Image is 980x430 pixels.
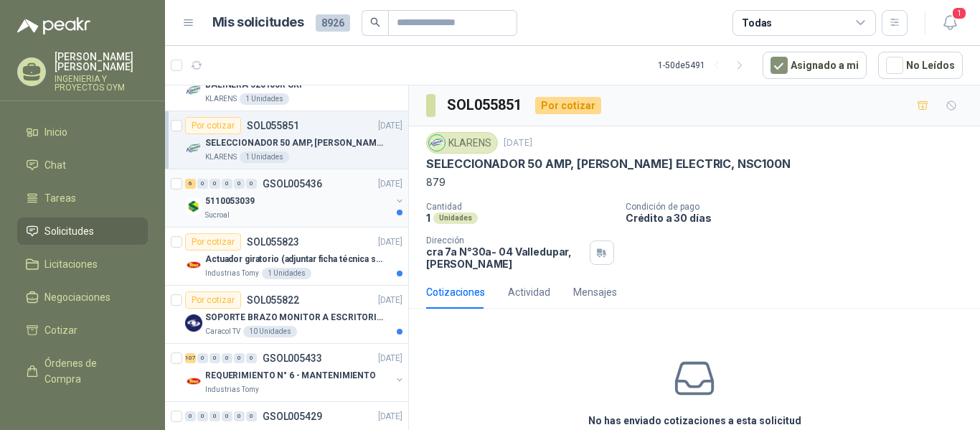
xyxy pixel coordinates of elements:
div: 0 [234,179,245,189]
a: Tareas [17,184,148,212]
div: 1 Unidades [262,268,311,279]
div: 0 [209,411,220,421]
div: KLARENS [426,132,498,154]
p: SOL055822 [247,295,299,305]
div: 0 [209,179,220,189]
div: 6 [185,179,196,189]
div: 0 [246,353,257,363]
p: Industrias Tomy [205,268,259,279]
p: [DATE] [378,177,402,191]
div: 1 - 50 de 5491 [658,54,751,77]
a: Chat [17,151,148,179]
a: 107 0 0 0 0 0 GSOL005433[DATE] Company LogoREQUERIMIENTO N° 6 - MANTENIMIENTOIndustrias Tomy [185,350,405,396]
p: SOPORTE BRAZO MONITOR A ESCRITORIO NBF80 [205,311,384,324]
div: Por cotizar [535,97,601,114]
a: Negociaciones [17,284,148,311]
div: Cotizaciones [426,284,485,300]
div: 0 [234,411,245,421]
button: Asignado a mi [763,52,867,79]
div: Por cotizar [185,233,241,251]
p: SOL055823 [247,237,299,247]
span: Negociaciones [44,289,110,305]
img: Company Logo [185,373,202,390]
p: GSOL005429 [263,411,322,421]
div: 0 [209,353,220,363]
a: 6 0 0 0 0 0 GSOL005436[DATE] Company Logo5110053039Sucroal [185,175,405,221]
div: Unidades [433,212,478,224]
p: Caracol TV [205,326,240,337]
img: Company Logo [185,314,202,332]
div: 0 [197,411,208,421]
span: search [370,17,380,27]
button: No Leídos [878,52,963,79]
div: Por cotizar [185,291,241,309]
p: Condición de pago [626,202,974,212]
img: Company Logo [185,256,202,274]
span: Licitaciones [44,256,98,272]
p: Industrias Tomy [205,384,259,396]
h1: Mis solicitudes [212,12,304,33]
a: Solicitudes [17,218,148,245]
img: Company Logo [185,198,202,215]
div: 0 [222,179,232,189]
p: [DATE] [378,119,402,133]
a: Inicio [17,118,148,146]
p: SOL055851 [247,121,299,131]
div: 0 [246,411,257,421]
p: Actuador giratorio (adjuntar ficha técnica si es diferente a festo) [205,253,384,266]
a: Por cotizarSOL055822[DATE] Company LogoSOPORTE BRAZO MONITOR A ESCRITORIO NBF80Caracol TV10 Unidades [165,286,408,344]
p: SELECCIONADOR 50 AMP, [PERSON_NAME] ELECTRIC, NSC100N [426,156,790,172]
p: [DATE] [378,235,402,249]
span: Solicitudes [44,223,94,239]
div: Todas [742,15,772,31]
p: INGENIERIA Y PROYECTOS OYM [55,75,148,92]
div: Actividad [508,284,550,300]
p: [PERSON_NAME] [PERSON_NAME] [55,52,148,72]
p: [DATE] [378,352,402,365]
div: 0 [222,353,232,363]
div: 0 [234,353,245,363]
span: Cotizar [44,322,77,338]
a: Cotizar [17,317,148,344]
img: Company Logo [185,82,202,99]
p: KLARENS [205,151,237,163]
div: 1 Unidades [240,93,289,105]
div: Mensajes [573,284,617,300]
span: 8926 [316,14,350,32]
p: 5110053039 [205,195,255,208]
button: 1 [937,10,963,36]
p: SELECCIONADOR 50 AMP, [PERSON_NAME] ELECTRIC, NSC100N [205,136,384,150]
p: [DATE] [504,136,532,150]
a: Licitaciones [17,251,148,278]
div: 0 [222,411,232,421]
div: 0 [197,179,208,189]
img: Company Logo [185,140,202,157]
p: [DATE] [378,294,402,307]
p: Sucroal [205,210,230,221]
a: Órdenes de Compra [17,350,148,393]
p: REQUERIMIENTO N° 6 - MANTENIMIENTO [205,369,376,383]
p: Dirección [426,235,584,246]
div: Por cotizar [185,117,241,134]
span: Chat [44,157,66,173]
a: Por cotizarSOL055823[DATE] Company LogoActuador giratorio (adjuntar ficha técnica si es diferente... [165,228,408,286]
p: GSOL005436 [263,179,322,189]
p: cra 7a N°30a- 04 Valledupar , [PERSON_NAME] [426,246,584,270]
div: 1 Unidades [240,151,289,163]
span: Tareas [44,190,76,206]
h3: SOL055851 [447,94,524,116]
h3: No has enviado cotizaciones a esta solicitud [588,413,801,429]
div: 0 [246,179,257,189]
span: Inicio [44,124,67,140]
p: KLARENS [205,93,237,105]
p: [DATE] [378,410,402,424]
div: 107 [185,353,196,363]
img: Logo peakr [17,17,90,34]
span: Órdenes de Compra [44,355,134,387]
div: 0 [197,353,208,363]
p: Crédito a 30 días [626,212,974,224]
div: 10 Unidades [243,326,297,337]
p: 1 [426,212,430,224]
div: 0 [185,411,196,421]
p: Cantidad [426,202,614,212]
